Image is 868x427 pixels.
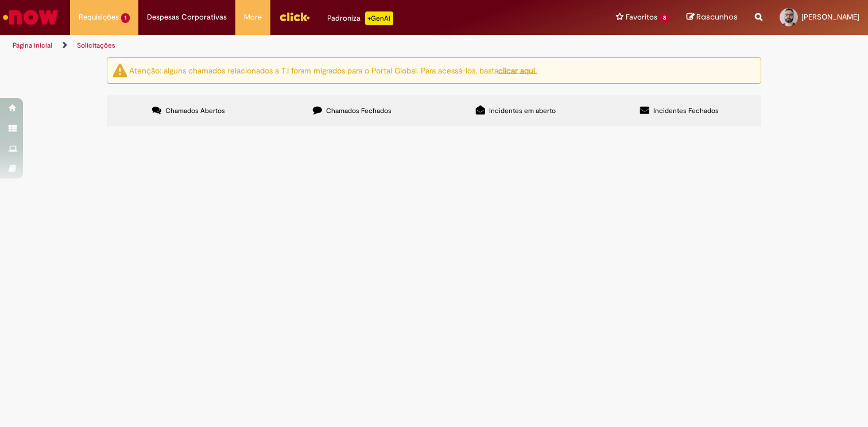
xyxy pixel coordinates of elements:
a: clicar aqui. [498,65,537,75]
span: More [244,11,262,23]
a: Solicitações [77,41,115,50]
span: [PERSON_NAME] [801,12,859,22]
span: Favoritos [626,11,657,23]
span: Incidentes em aberto [489,106,556,115]
p: +GenAi [365,11,393,25]
ng-bind-html: Atenção: alguns chamados relacionados a T.I foram migrados para o Portal Global. Para acessá-los,... [129,65,537,75]
span: Chamados Abertos [165,106,225,115]
span: 8 [660,13,669,23]
span: Chamados Fechados [326,106,392,115]
a: Rascunhos [687,12,738,23]
ul: Trilhas de página [9,35,570,56]
img: ServiceNow [1,6,60,29]
span: Incidentes Fechados [653,106,719,115]
span: Despesas Corporativas [147,11,227,23]
img: click_logo_yellow_360x200.png [279,8,310,25]
span: 1 [121,13,130,23]
span: Rascunhos [696,11,738,22]
div: Padroniza [327,11,393,25]
span: Requisições [79,11,119,23]
a: Página inicial [13,41,52,50]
